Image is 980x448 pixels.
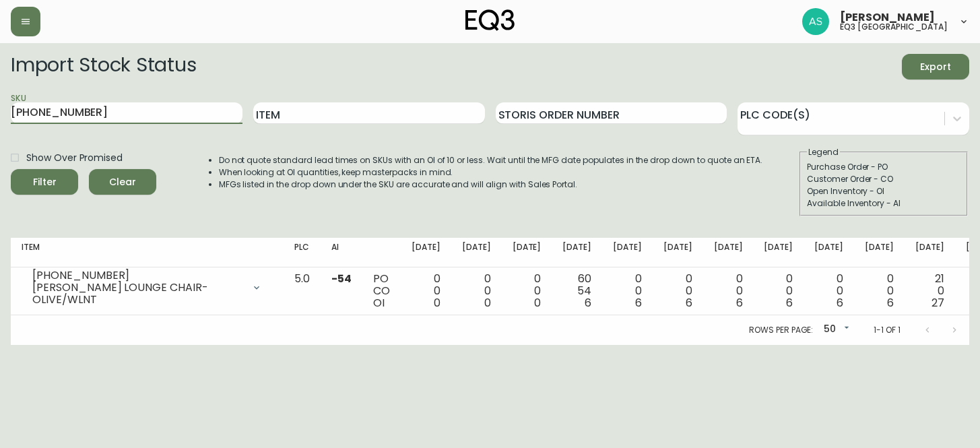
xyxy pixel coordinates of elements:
th: Item [11,238,284,267]
p: Rows per page: [749,324,813,336]
span: Export [913,59,958,75]
th: [DATE] [905,238,955,267]
div: 60 54 [562,273,591,309]
th: [DATE] [451,238,502,267]
div: 21 0 [915,273,944,309]
div: PO CO [373,273,390,309]
span: 0 [484,295,491,311]
span: -54 [331,271,352,286]
span: 0 [534,295,541,311]
div: 0 0 [513,273,542,309]
td: 5.0 [284,267,321,315]
th: [DATE] [401,238,451,267]
div: 0 0 [865,273,894,309]
div: 0 0 [714,273,743,309]
th: [DATE] [502,238,552,267]
th: [DATE] [804,238,854,267]
div: [PHONE_NUMBER][PERSON_NAME] LOUNGE CHAIR-OLIVE/WLNT [22,273,273,302]
div: Open Inventory - OI [807,185,960,197]
div: Available Inventory - AI [807,197,960,210]
p: 1-1 of 1 [874,324,901,336]
span: 6 [887,295,894,311]
h5: eq3 [GEOGRAPHIC_DATA] [840,23,948,31]
span: 6 [635,295,642,311]
div: 0 0 [462,273,491,309]
span: OI [373,295,385,311]
div: 0 0 [764,273,793,309]
th: [DATE] [653,238,703,267]
span: 6 [837,295,843,311]
th: [DATE] [703,238,754,267]
th: [DATE] [602,238,653,267]
span: 6 [786,295,793,311]
img: logo [465,9,515,31]
li: MFGs listed in the drop down under the SKU are accurate and will align with Sales Portal. [219,179,763,191]
th: [DATE] [753,238,804,267]
h2: Import Stock Status [11,54,196,79]
span: 6 [736,295,743,311]
div: 50 [818,319,852,341]
li: When looking at OI quantities, keep masterpacks in mind. [219,166,763,179]
span: 0 [434,295,440,311]
div: Filter [33,174,57,191]
span: [PERSON_NAME] [840,12,935,23]
div: 0 0 [663,273,692,309]
div: 0 0 [412,273,440,309]
img: 9a695023d1d845d0ad25ddb93357a160 [802,8,829,35]
div: Purchase Order - PO [807,161,960,173]
span: 6 [585,295,591,311]
div: Customer Order - CO [807,173,960,185]
span: 27 [932,295,944,311]
button: Clear [89,169,156,195]
div: 0 0 [613,273,642,309]
span: 6 [686,295,692,311]
span: Clear [100,174,145,191]
div: [PERSON_NAME] LOUNGE CHAIR-OLIVE/WLNT [32,282,243,306]
th: [DATE] [854,238,905,267]
legend: Legend [807,146,840,158]
th: PLC [284,238,321,267]
div: [PHONE_NUMBER] [32,269,243,282]
button: Filter [11,169,78,195]
th: AI [321,238,362,267]
span: Show Over Promised [26,151,123,165]
div: 0 0 [814,273,843,309]
button: Export [902,54,969,79]
li: Do not quote standard lead times on SKUs with an OI of 10 or less. Wait until the MFG date popula... [219,154,763,166]
th: [DATE] [552,238,602,267]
